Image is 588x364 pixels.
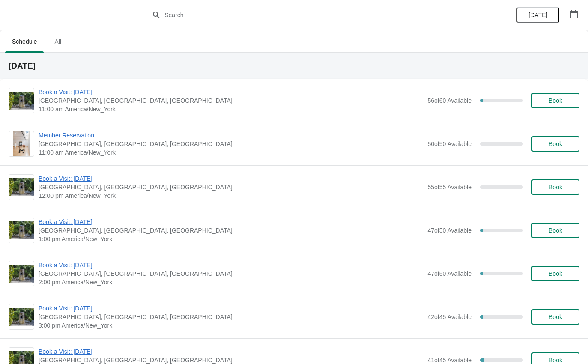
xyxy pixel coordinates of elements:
span: Book [549,97,562,104]
span: [GEOGRAPHIC_DATA], [GEOGRAPHIC_DATA], [GEOGRAPHIC_DATA] [39,226,423,235]
span: 11:00 am America/New_York [39,148,423,157]
span: Book a Visit: [DATE] [39,261,423,269]
span: 41 of 45 Available [427,357,472,364]
span: Book a Visit: [DATE] [39,304,423,313]
span: [GEOGRAPHIC_DATA], [GEOGRAPHIC_DATA], [GEOGRAPHIC_DATA] [39,269,423,278]
span: Book a Visit: [DATE] [39,347,423,356]
span: [GEOGRAPHIC_DATA], [GEOGRAPHIC_DATA], [GEOGRAPHIC_DATA] [39,96,423,105]
span: 42 of 45 Available [427,313,472,320]
span: Schedule [5,34,44,49]
span: Book [549,313,562,320]
span: Member Reservation [39,131,423,140]
span: 47 of 50 Available [427,227,472,234]
span: 3:00 pm America/New_York [39,321,423,330]
span: 2:00 pm America/New_York [39,278,423,286]
span: 1:00 pm America/New_York [39,235,423,243]
input: Search [164,7,441,23]
button: Book [531,179,579,195]
span: 12:00 pm America/New_York [39,191,423,200]
span: Book a Visit: [DATE] [39,218,423,226]
span: 47 of 50 Available [427,270,472,277]
span: [GEOGRAPHIC_DATA], [GEOGRAPHIC_DATA], [GEOGRAPHIC_DATA] [39,140,423,148]
img: Book a Visit: August 2025 | The Noguchi Museum, 33rd Road, Queens, NY, USA | 11:00 am America/New... [9,92,34,110]
button: [DATE] [516,7,559,23]
h2: [DATE] [9,62,579,70]
img: Book a Visit: August 2025 | The Noguchi Museum, 33rd Road, Queens, NY, USA | 1:00 pm America/New_... [9,221,34,239]
span: Book [549,184,562,191]
button: Book [531,93,579,108]
button: Book [531,136,579,152]
button: Book [531,309,579,325]
span: 11:00 am America/New_York [39,105,423,113]
span: Book [549,227,562,234]
span: 50 of 50 Available [427,140,472,147]
button: Book [531,266,579,281]
span: [GEOGRAPHIC_DATA], [GEOGRAPHIC_DATA], [GEOGRAPHIC_DATA] [39,183,423,191]
img: Book a Visit: August 2025 | The Noguchi Museum, 33rd Road, Queens, NY, USA | 3:00 pm America/New_... [9,308,34,326]
span: Book a Visit: [DATE] [39,88,423,96]
img: Book a Visit: August 2025 | The Noguchi Museum, 33rd Road, Queens, NY, USA | 2:00 pm America/New_... [9,265,34,283]
button: Book [531,223,579,238]
span: [GEOGRAPHIC_DATA], [GEOGRAPHIC_DATA], [GEOGRAPHIC_DATA] [39,313,423,321]
span: [DATE] [528,12,547,18]
span: Book a Visit: [DATE] [39,174,423,183]
span: Book [549,357,562,364]
img: Book a Visit: August 2025 | The Noguchi Museum, 33rd Road, Queens, NY, USA | 12:00 pm America/New... [9,178,34,196]
span: Book [549,270,562,277]
img: Member Reservation | The Noguchi Museum, 33rd Road, Queens, NY, USA | 11:00 am America/New_York [13,131,30,156]
span: All [47,34,69,49]
span: 56 of 60 Available [427,97,472,104]
span: Book [549,140,562,147]
span: 55 of 55 Available [427,184,472,191]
